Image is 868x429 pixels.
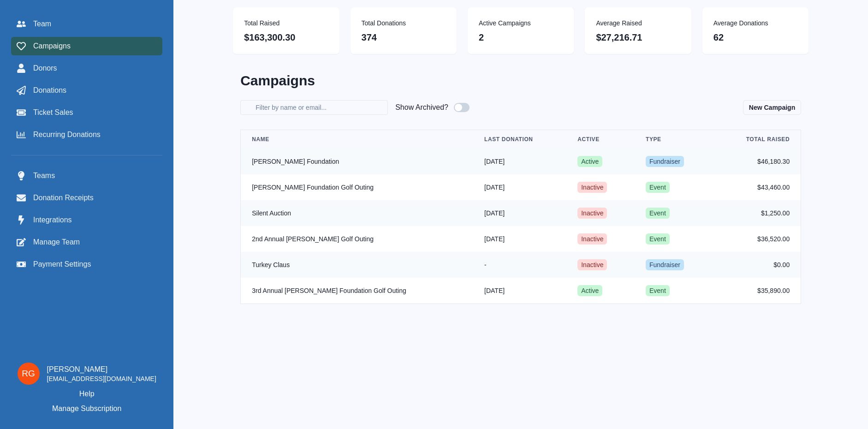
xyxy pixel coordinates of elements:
[395,102,448,113] label: Show Archived?
[473,130,566,149] th: Last Donation
[33,18,51,30] span: Team
[33,259,91,270] span: Payment Settings
[479,18,563,28] p: Active Campaigns
[33,214,72,226] span: Integrations
[596,18,680,28] p: Average Raised
[646,259,684,270] span: fundraiser
[244,18,328,28] p: Total Raised
[714,278,801,304] td: $35,890.00
[473,200,566,226] td: [DATE]
[646,285,670,296] span: event
[33,107,73,118] span: Ticket Sales
[241,226,473,252] td: 2nd Annual [PERSON_NAME] Golf Outing
[713,32,797,43] h2: 62
[244,32,328,43] h2: $163,300.30
[577,182,607,193] span: Inactive
[240,72,801,89] h2: Campaigns
[33,192,94,203] span: Donation Receipts
[473,149,566,174] td: [DATE]
[743,100,801,115] a: New Campaign
[52,403,121,414] p: Manage Subscription
[577,259,607,270] span: Inactive
[566,130,635,149] th: Active
[11,15,162,33] a: Team
[79,388,95,399] a: Help
[714,130,801,149] th: Total Raised
[33,63,57,74] span: Donors
[714,252,801,278] td: $0.00
[11,37,162,55] a: Campaigns
[241,149,473,174] td: [PERSON_NAME] Foundation
[22,369,35,378] div: Richard P. Grimley
[47,375,156,383] p: [EMAIL_ADDRESS][DOMAIN_NAME]
[11,59,162,77] a: Donors
[240,100,388,115] input: Filter by name or email...
[577,208,607,219] span: Inactive
[362,32,446,43] h2: 374
[11,167,162,185] a: Teams
[646,208,670,219] span: event
[714,200,801,226] td: $1,250.00
[362,18,446,28] p: Total Donations
[11,211,162,229] a: Integrations
[635,130,714,149] th: Type
[714,149,801,174] td: $46,180.30
[241,252,473,278] td: Turkey Claus
[473,252,566,278] td: -
[11,81,162,100] a: Donations
[33,237,80,248] span: Manage Team
[241,200,473,226] td: Silent Auction
[11,103,162,122] a: Ticket Sales
[241,174,473,200] td: [PERSON_NAME] Foundation Golf Outing
[714,226,801,252] td: $36,520.00
[596,32,680,43] h2: $27,216.71
[241,278,473,304] td: 3rd Annual [PERSON_NAME] Foundation Golf Outing
[33,129,101,140] span: Recurring Donations
[33,85,66,96] span: Donations
[479,32,563,43] h2: 2
[473,174,566,200] td: [DATE]
[713,18,797,28] p: Average Donations
[646,182,670,193] span: event
[577,156,602,167] span: Active
[11,233,162,251] a: Manage Team
[11,189,162,207] a: Donation Receipts
[33,170,55,181] span: Teams
[646,233,670,244] span: event
[241,130,473,149] th: Name
[577,233,607,244] span: Inactive
[714,174,801,200] td: $43,460.00
[473,226,566,252] td: [DATE]
[646,156,684,167] span: fundraiser
[11,255,162,274] a: Payment Settings
[577,285,602,296] span: Active
[47,364,156,375] p: [PERSON_NAME]
[11,125,162,144] a: Recurring Donations
[473,278,566,304] td: [DATE]
[33,41,71,52] span: Campaigns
